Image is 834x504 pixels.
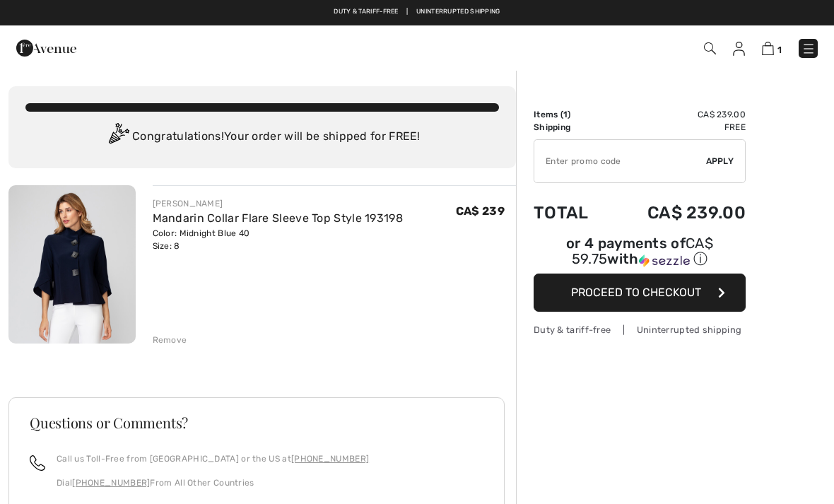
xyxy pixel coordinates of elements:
div: [PERSON_NAME] [153,197,404,210]
td: CA$ 239.00 [609,189,746,237]
img: Search [704,42,716,54]
img: My Info [733,42,745,56]
img: Mandarin Collar Flare Sleeve Top Style 193198 [8,185,136,344]
p: Call us Toll-Free from [GEOGRAPHIC_DATA] or the US at [57,452,369,465]
a: 1 [762,40,782,57]
img: Congratulation2.svg [104,123,132,151]
a: 1ère Avenue [16,40,76,54]
h3: Questions or Comments? [30,416,483,430]
td: Total [534,189,609,237]
div: or 4 payments ofCA$ 59.75withSezzle Click to learn more about Sezzle [534,237,746,274]
p: Dial From All Other Countries [57,476,369,489]
button: Proceed to Checkout [534,274,746,312]
td: CA$ 239.00 [609,108,746,121]
div: Color: Midnight Blue 40 Size: 8 [153,227,404,252]
img: 1ère Avenue [16,34,76,62]
span: 1 [563,110,568,119]
td: Shipping [534,121,609,134]
div: Remove [153,334,187,346]
td: Free [609,121,746,134]
img: Shopping Bag [762,42,774,55]
img: call [30,455,45,471]
span: CA$ 239 [456,204,505,218]
span: 1 [777,45,782,55]
a: [PHONE_NUMBER] [72,478,150,488]
span: CA$ 59.75 [572,235,713,267]
div: or 4 payments of with [534,237,746,269]
input: Promo code [534,140,706,182]
div: Duty & tariff-free | Uninterrupted shipping [534,323,746,336]
div: Congratulations! Your order will be shipped for FREE! [25,123,499,151]
span: Apply [706,155,734,168]
img: Sezzle [639,254,690,267]
img: Menu [801,42,816,56]
a: [PHONE_NUMBER] [291,454,369,464]
span: Proceed to Checkout [571,286,701,299]
a: Mandarin Collar Flare Sleeve Top Style 193198 [153,211,404,225]
td: Items ( ) [534,108,609,121]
